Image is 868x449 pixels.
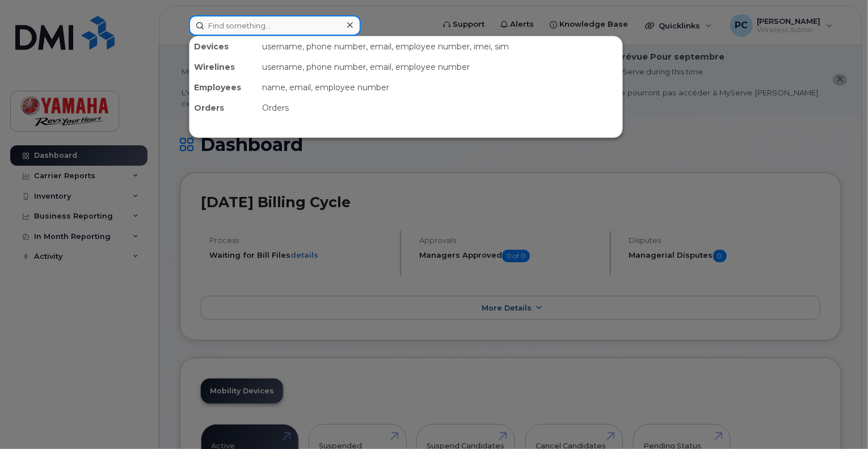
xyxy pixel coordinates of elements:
[258,36,622,57] div: username, phone number, email, employee number, imei, sim
[258,98,622,118] div: Orders
[258,77,622,98] div: name, email, employee number
[189,57,258,77] div: Wirelines
[189,98,258,118] div: Orders
[258,57,622,77] div: username, phone number, email, employee number
[189,77,258,98] div: Employees
[189,36,258,57] div: Devices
